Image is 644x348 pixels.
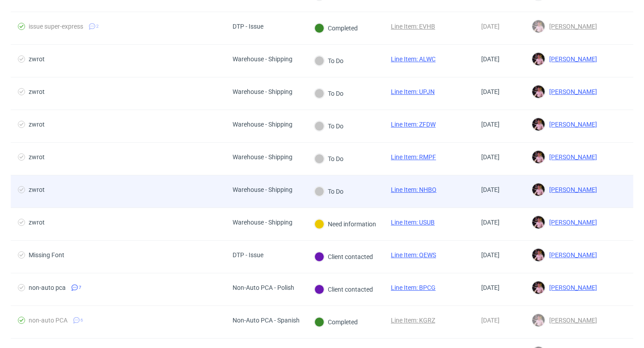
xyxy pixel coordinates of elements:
span: 7 [79,284,81,291]
div: Warehouse - Shipping [233,219,292,226]
span: 6 [80,317,83,324]
div: Client contacted [314,284,373,294]
a: Line Item: NHBQ [391,186,436,193]
img: Aleks Ziemkowski [532,53,545,65]
div: To Do [314,187,343,196]
span: [DATE] [481,219,500,226]
div: non-auto pca [29,284,66,291]
div: Completed [314,23,358,33]
div: Need information [314,219,376,229]
span: [DATE] [481,23,500,30]
div: Warehouse - Shipping [233,186,292,193]
span: [DATE] [481,284,500,291]
div: Warehouse - Shipping [233,88,292,95]
div: To Do [314,154,343,164]
div: zwrot [29,186,45,193]
div: Non-Auto PCA - Polish [233,284,294,291]
img: Aleks Ziemkowski [532,183,545,196]
img: Aleks Ziemkowski [532,151,545,163]
a: Line Item: BPCG [391,284,436,291]
span: [PERSON_NAME] [546,23,597,30]
span: [DATE] [481,121,500,128]
a: Line Item: QEWS [391,251,436,259]
span: [PERSON_NAME] [546,219,597,226]
img: Aleks Ziemkowski [532,281,545,294]
div: zwrot [29,55,45,63]
span: [PERSON_NAME] [546,88,597,95]
img: Aleks Ziemkowski [532,216,545,229]
div: Warehouse - Shipping [233,55,292,63]
img: Aleks Ziemkowski [532,249,545,261]
div: issue super-express [29,23,83,30]
img: Aleks Ziemkowski [532,20,545,33]
div: Non-Auto PCA - Spanish [233,317,300,324]
div: zwrot [29,153,45,161]
div: To Do [314,89,343,98]
a: Line Item: ZFDW [391,121,436,128]
a: Line Item: KGRZ [391,317,435,324]
span: [PERSON_NAME] [546,121,597,128]
div: Client contacted [314,252,373,262]
div: zwrot [29,121,45,128]
span: [PERSON_NAME] [546,55,597,63]
span: 2 [96,23,99,30]
span: [PERSON_NAME] [546,251,597,259]
img: Aleks Ziemkowski [532,314,545,327]
img: Aleks Ziemkowski [532,85,545,98]
div: non-auto PCA [29,317,68,324]
span: [PERSON_NAME] [546,153,597,161]
span: [DATE] [481,88,500,95]
span: [DATE] [481,317,500,324]
a: Line Item: RMPF [391,153,436,161]
div: zwrot [29,219,45,226]
div: To Do [314,121,343,131]
a: Line Item: ALWC [391,55,436,63]
div: DTP - Issue [233,251,263,259]
span: [PERSON_NAME] [546,186,597,193]
div: Missing Font [29,251,64,259]
div: To Do [314,56,343,66]
div: Warehouse - Shipping [233,121,292,128]
div: Warehouse - Shipping [233,153,292,161]
a: Line Item: EVHB [391,23,435,30]
span: [PERSON_NAME] [546,284,597,291]
span: [DATE] [481,251,500,259]
img: Aleks Ziemkowski [532,118,545,131]
span: [PERSON_NAME] [546,317,597,324]
span: [DATE] [481,55,500,63]
div: Completed [314,317,358,327]
div: DTP - Issue [233,23,263,30]
span: [DATE] [481,186,500,193]
div: zwrot [29,88,45,95]
a: Line Item: USUB [391,219,435,226]
a: Line Item: UPJN [391,88,435,95]
span: [DATE] [481,153,500,161]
